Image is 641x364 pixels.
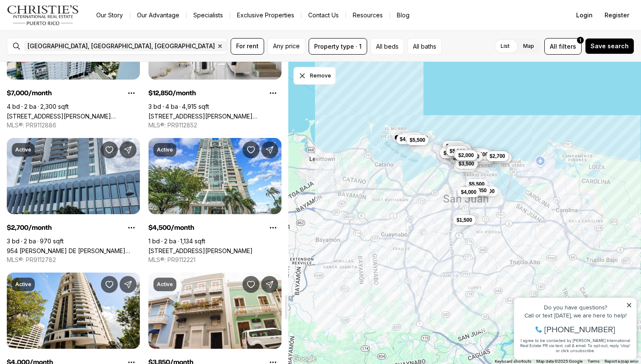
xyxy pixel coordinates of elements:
[469,180,485,187] span: $5,500
[470,151,488,157] span: $12,500
[468,187,487,194] span: $12,850
[457,163,473,170] span: $1,500
[346,9,390,21] a: Resources
[123,85,140,102] button: Property options
[449,145,468,152] span: $14,000
[479,188,495,195] span: $2,000
[486,151,509,161] button: $2,700
[599,7,634,24] button: Register
[459,160,474,167] span: $3,500
[101,276,118,293] button: Save Property: 120 CHARDON AVE #302
[465,185,490,196] button: $12,850
[466,149,491,159] button: $12,500
[453,215,476,225] button: $1,500
[457,216,472,223] span: $1,500
[9,19,123,25] div: Do you have questions?
[446,143,471,153] button: $14,000
[472,154,494,164] button: $1,550
[544,38,582,55] button: Allfilters1
[9,27,123,33] div: Call or text [DATE], we are here to help!
[7,5,79,25] img: logo
[7,113,140,120] a: 902 AVE PONCE DE LEON AVE #PH3, SANTURCE PR, 00907
[410,137,426,143] span: $5,500
[474,152,496,162] button: $2,800
[450,148,465,154] span: $5,200
[7,247,140,254] a: 954 PONCE DE LEON #18E, SAN JUAN PR, 00907
[580,37,581,44] span: 1
[231,38,264,55] button: For rent
[273,43,300,50] span: Any price
[476,186,498,196] button: $2,000
[400,135,415,142] span: $4,250
[571,7,598,24] button: Login
[265,85,281,102] button: Property options
[458,152,474,159] span: $2,000
[187,9,230,21] a: Specialists
[605,12,629,19] span: Register
[242,276,259,293] button: Save Property: 201 CRISTO ST #4B
[457,187,480,197] button: $4,000
[407,38,442,55] button: All baths
[477,154,493,160] span: $2,800
[89,9,130,21] a: Our Story
[35,40,106,48] span: [PHONE_NUMBER]
[148,247,253,254] a: 404 CONSTITUCION AVE #901, SAN JUAN PR, 00901
[390,9,416,21] a: Blog
[463,148,488,158] button: $14,000
[15,146,31,153] p: Active
[11,52,121,68] span: I agree to be contacted by [PERSON_NAME] International Real Estate PR via text, call & email. To ...
[261,141,278,158] button: Share Property
[585,38,634,54] button: Save search
[396,134,419,144] button: $4,250
[461,189,477,196] span: $4,000
[236,43,259,50] span: For rent
[446,146,469,156] button: $5,200
[453,154,469,161] span: $4,750
[230,9,301,21] a: Exclusive Properties
[400,132,423,142] button: $1,900
[490,153,505,160] span: $2,700
[550,42,557,51] span: All
[371,38,404,55] button: All beds
[293,67,336,85] button: Dismiss drawing
[130,9,186,21] a: Our Advantage
[15,281,31,288] p: Active
[455,150,477,160] button: $2,000
[464,153,479,160] span: $6,500
[447,145,472,155] button: $10,000
[301,9,346,21] button: Contact Us
[157,146,173,153] p: Active
[591,43,629,50] span: Save search
[120,141,137,158] button: Share Property
[148,113,281,120] a: 120 Ave Carlos Chardon QUANTUM METROCENTER #2601, SAN JUAN PR, 00918
[454,149,476,160] button: $2,650
[309,38,367,55] button: Property type · 1
[446,142,462,149] span: $2,100
[454,161,477,171] button: $1,500
[465,179,488,189] button: $5,500
[407,135,429,145] button: $5,500
[265,219,281,236] button: Property options
[443,149,459,156] span: $7,000
[440,147,462,157] button: $4,500
[268,38,305,55] button: Any price
[261,276,278,293] button: Share Property
[443,141,465,151] button: $2,100
[576,12,593,19] span: Login
[101,141,118,158] button: Save Property: 954 PONCE DE LEON #18E
[559,42,576,51] span: filters
[157,281,173,288] p: Active
[455,159,478,169] button: $3,500
[440,148,463,158] button: $7,000
[489,153,512,163] button: $1,300
[242,141,259,158] button: Save Property: 404 CONSTITUCION AVE #901
[516,39,541,54] label: Map
[28,43,215,50] span: [GEOGRAPHIC_DATA], [GEOGRAPHIC_DATA], [GEOGRAPHIC_DATA]
[120,276,137,293] button: Share Property
[123,219,140,236] button: Property options
[494,39,516,54] label: List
